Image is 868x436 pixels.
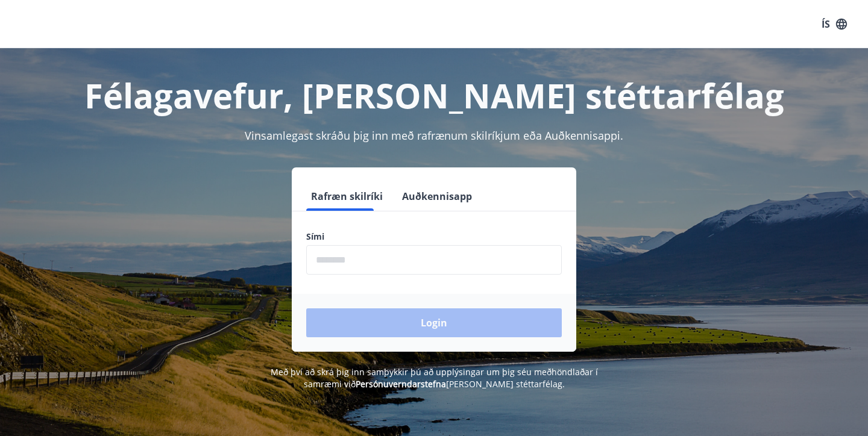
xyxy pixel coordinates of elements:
[306,182,388,211] button: Rafræn skilríki
[356,378,446,390] a: Persónuverndarstefna
[397,182,477,211] button: Auðkennisapp
[306,231,562,243] label: Sími
[14,72,854,118] h1: Félagavefur, [PERSON_NAME] stéttarfélag
[245,128,623,143] span: Vinsamlegast skráðu þig inn með rafrænum skilríkjum eða Auðkennisappi.
[271,366,598,390] span: Með því að skrá þig inn samþykkir þú að upplýsingar um þig séu meðhöndlaðar í samræmi við [PERSON...
[815,13,854,35] button: ÍS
